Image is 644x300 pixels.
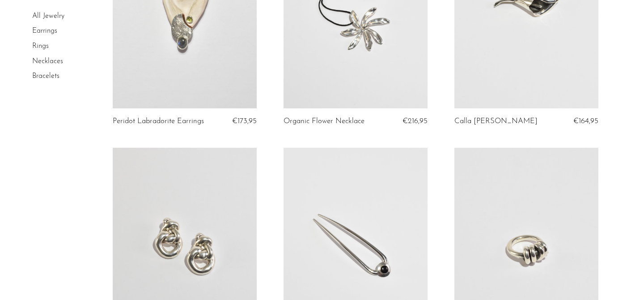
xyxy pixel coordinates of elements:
[573,117,598,125] span: €164,95
[32,58,63,65] a: Necklaces
[284,117,364,125] a: Organic Flower Necklace
[113,117,204,125] a: Peridot Labradorite Earrings
[232,117,257,125] span: €173,95
[32,13,64,20] a: All Jewelry
[454,117,538,125] a: Calla [PERSON_NAME]
[402,117,428,125] span: €216,95
[32,28,57,35] a: Earrings
[32,43,49,50] a: Rings
[32,73,59,80] a: Bracelets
